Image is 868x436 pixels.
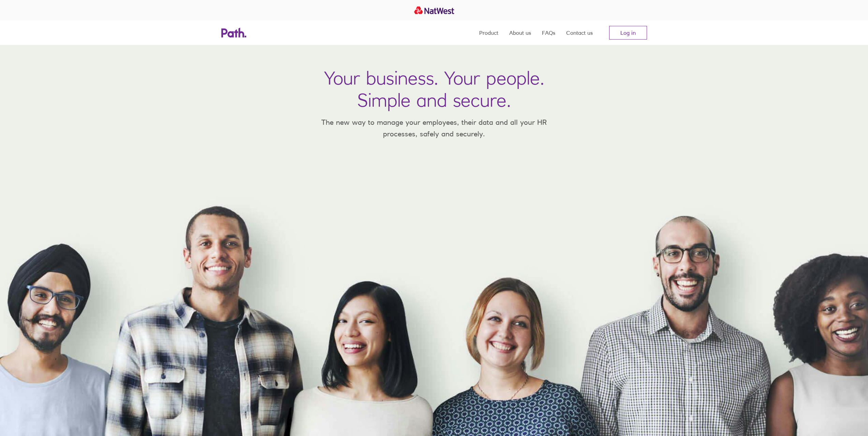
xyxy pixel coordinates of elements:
h1: Your business. Your people. Simple and secure. [324,67,544,111]
a: Product [479,20,498,45]
a: Log in [609,26,647,40]
a: About us [509,20,531,45]
a: FAQs [542,20,555,45]
p: The new way to manage your employees, their data and all your HR processes, safely and securely. [311,117,557,139]
a: Contact us [566,20,593,45]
